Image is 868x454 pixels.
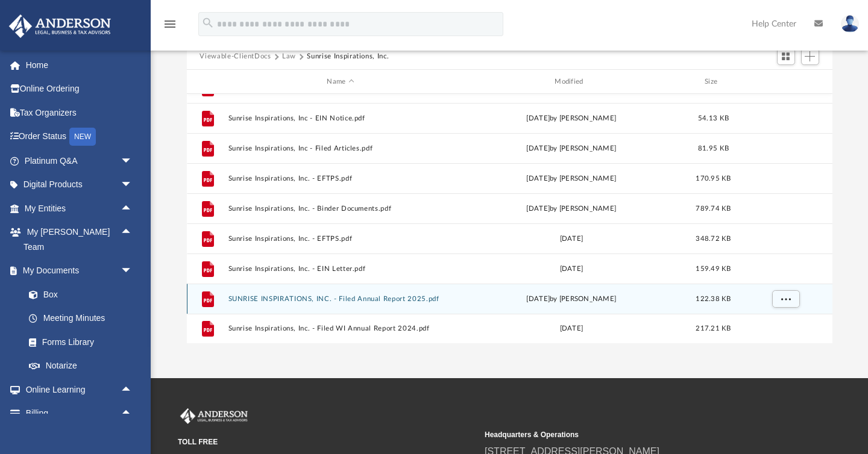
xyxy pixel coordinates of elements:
a: Meeting Minutes [17,306,145,331]
button: Sunrise Inspirations, Inc. - EFTPS.pdf [228,235,453,243]
a: Billingarrow_drop_up [8,402,151,426]
button: Sunrise Inspirations, Inc. - Filed WI Annual Report 2024.pdf [228,325,453,333]
button: Switch to Grid View [777,48,795,65]
span: arrow_drop_up [121,220,145,245]
a: Forms Library [17,330,139,354]
div: [DATE] by [PERSON_NAME] [459,294,684,305]
a: Notarize [17,354,145,378]
button: More options [772,290,799,308]
a: My Documentsarrow_drop_down [8,259,145,283]
span: 217.21 KB [696,325,731,332]
div: NEW [69,128,96,146]
div: [DATE] by [PERSON_NAME] [459,113,684,124]
div: Name [227,76,453,87]
div: Size [689,76,737,87]
span: arrow_drop_down [121,259,145,284]
img: Anderson Advisors Platinum Portal [5,14,115,38]
button: Sunrise Inspirations, Inc. - EIN Letter.pdf [228,265,453,273]
button: Sunrise Inspirations, Inc - EIN Notice.pdf [228,114,453,122]
a: Home [8,53,151,77]
small: TOLL FREE [178,437,476,447]
i: menu [163,17,177,31]
button: Sunrise Inspirations, Inc. - EFTPS.pdf [228,175,453,182]
span: arrow_drop_down [121,149,145,173]
div: [DATE] by [PERSON_NAME] [459,173,684,184]
span: 159.49 KB [696,266,731,272]
a: Box [17,282,139,306]
span: 81.95 KB [697,145,728,152]
a: My Entitiesarrow_drop_up [8,196,151,220]
button: Law [282,51,296,62]
div: [DATE] by [PERSON_NAME] [459,143,684,154]
a: Online Learningarrow_drop_up [8,378,145,402]
div: id [192,76,222,87]
span: 170.95 KB [696,175,731,182]
button: SUNRISE INSPIRATIONS, INC. - Filed Annual Report 2025.pdf [228,295,453,303]
div: [DATE] [459,323,684,334]
a: menu [163,23,177,31]
small: Headquarters & Operations [485,429,783,440]
span: 348.72 KB [696,235,731,242]
button: Add [801,48,819,65]
div: id [743,76,827,87]
img: User Pic [841,15,859,33]
span: 789.74 KB [696,205,731,212]
a: Online Ordering [8,77,151,101]
span: arrow_drop_up [121,196,145,221]
span: arrow_drop_up [121,378,145,402]
button: Viewable-ClientDocs [200,51,271,62]
span: 54.13 KB [697,115,728,122]
a: Order StatusNEW [8,125,151,149]
a: My [PERSON_NAME] Teamarrow_drop_up [8,220,145,259]
div: [DATE] [459,234,684,244]
span: 122.38 KB [696,296,731,302]
div: [DATE] [459,264,684,275]
div: grid [187,94,832,344]
button: Sunrise Inspirations, Inc. [307,51,389,62]
div: Modified [458,76,684,87]
i: search [201,16,215,30]
span: arrow_drop_up [121,402,145,426]
div: [DATE] by [PERSON_NAME] [459,204,684,214]
img: Anderson Advisors Platinum Portal [178,408,250,424]
a: Tax Organizers [8,101,151,125]
span: arrow_drop_down [121,173,145,197]
a: Digital Productsarrow_drop_down [8,173,151,197]
a: Platinum Q&Aarrow_drop_down [8,149,151,173]
button: Sunrise Inspirations, Inc - Filed Articles.pdf [228,145,453,152]
button: Sunrise Inspirations, Inc. - Binder Documents.pdf [228,205,453,213]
